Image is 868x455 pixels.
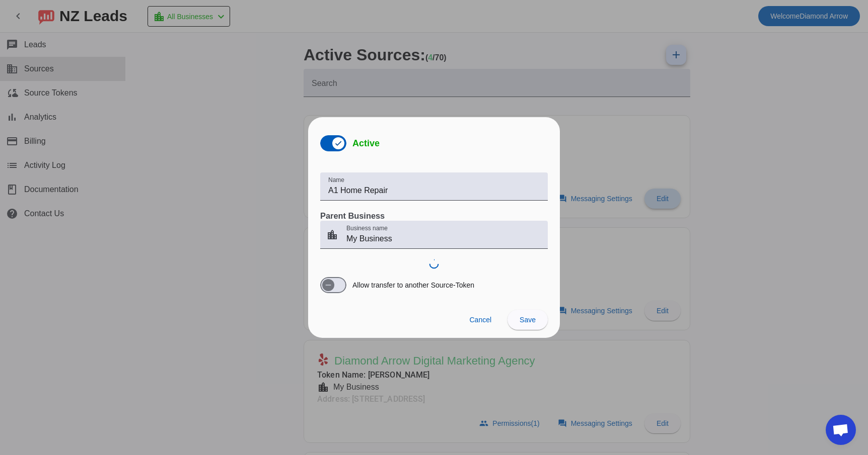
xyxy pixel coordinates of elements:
[826,415,856,445] div: Open chat
[352,138,380,148] span: Active
[346,225,388,232] mat-label: Business name
[320,229,344,241] mat-icon: location_city
[328,177,344,184] mat-label: Name
[320,211,548,221] h3: Parent Business
[469,316,491,324] span: Cancel
[461,310,499,330] button: Cancel
[350,280,474,290] label: Allow transfer to another Source-Token
[520,316,536,324] span: Save
[508,310,548,330] button: Save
